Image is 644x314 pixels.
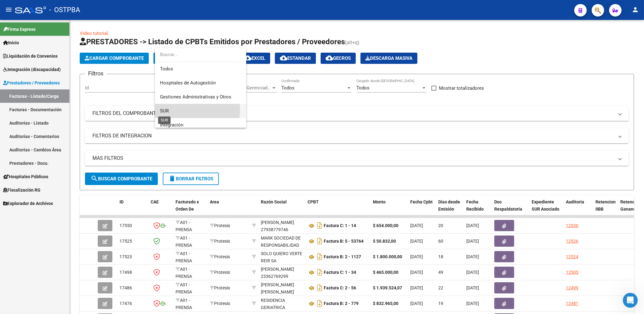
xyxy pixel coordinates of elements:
span: Gestiones Administrativas y Otros [160,94,231,100]
span: Todos [160,62,241,76]
span: SUR [160,108,169,114]
iframe: Intercom live chat [623,293,638,308]
span: Integración [160,122,183,128]
input: dropdown search [155,48,239,62]
span: Hospitales de Autogestión [160,80,216,86]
